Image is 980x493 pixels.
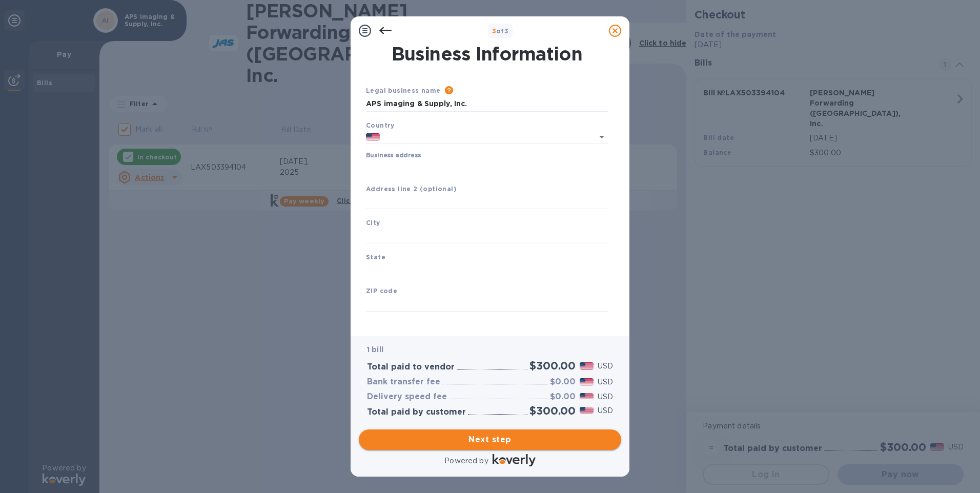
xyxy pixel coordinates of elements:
h1: Business Information [364,43,610,65]
h2: $300.00 [529,359,576,372]
h3: Total paid to vendor [367,362,455,372]
button: Next step [359,429,621,450]
b: ZIP code [366,287,397,295]
p: USD [598,405,613,416]
span: Next step [367,434,613,446]
img: US [366,133,380,140]
p: USD [598,361,613,372]
span: 3 [492,27,496,35]
b: State [366,253,385,261]
h3: Total paid by customer [367,407,466,417]
b: City [366,219,380,227]
h3: Delivery speed fee [367,392,447,402]
label: Business address [366,153,421,159]
h3: Bank transfer fee [367,377,440,387]
p: Powered by [444,456,488,466]
p: USD [598,377,613,387]
b: Legal business name [366,87,441,94]
b: Address line 2 (optional) [366,185,457,193]
h3: $0.00 [550,377,576,387]
button: Open [595,130,609,144]
h3: $0.00 [550,392,576,402]
img: Logo [493,454,536,466]
img: USD [580,393,594,400]
img: USD [580,378,594,385]
b: of 3 [492,27,509,35]
p: USD [598,392,613,402]
b: 1 bill [367,345,383,354]
b: Country [366,121,395,129]
img: USD [580,407,594,414]
h2: $300.00 [529,404,576,417]
img: USD [580,362,594,369]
